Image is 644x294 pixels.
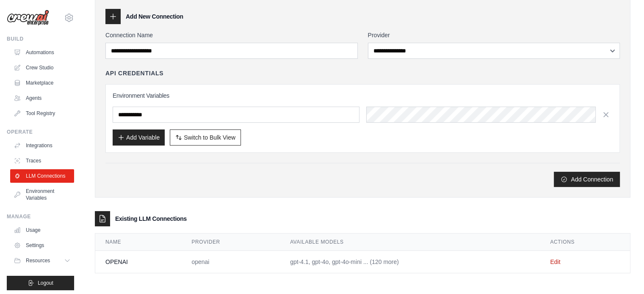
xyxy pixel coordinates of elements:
[10,223,74,237] a: Usage
[368,31,620,39] label: Provider
[10,154,74,168] a: Traces
[113,91,613,100] h3: Environment Variables
[115,214,187,223] h3: Existing LLM Connections
[540,234,630,251] th: Actions
[7,276,74,290] button: Logout
[10,61,74,74] a: Crew Studio
[10,184,74,205] a: Environment Variables
[105,69,163,77] h4: API Credentials
[280,234,540,251] th: Available Models
[170,129,241,146] button: Switch to Bulk View
[7,129,74,135] div: Operate
[10,107,74,120] a: Tool Registry
[10,76,74,90] a: Marketplace
[26,257,50,264] span: Resources
[7,10,49,26] img: Logo
[113,129,165,146] button: Add Variable
[126,12,183,21] h3: Add New Connection
[7,36,74,42] div: Build
[184,133,235,142] span: Switch to Bulk View
[181,234,280,251] th: Provider
[10,169,74,183] a: LLM Connections
[10,239,74,252] a: Settings
[95,251,181,273] td: OPENAI
[550,258,560,265] a: Edit
[105,31,358,39] label: Connection Name
[38,280,53,286] span: Logout
[554,172,620,187] button: Add Connection
[10,254,74,267] button: Resources
[181,251,280,273] td: openai
[10,91,74,105] a: Agents
[10,139,74,152] a: Integrations
[7,213,74,220] div: Manage
[280,251,540,273] td: gpt-4.1, gpt-4o, gpt-4o-mini ... (120 more)
[95,234,181,251] th: Name
[10,46,74,59] a: Automations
